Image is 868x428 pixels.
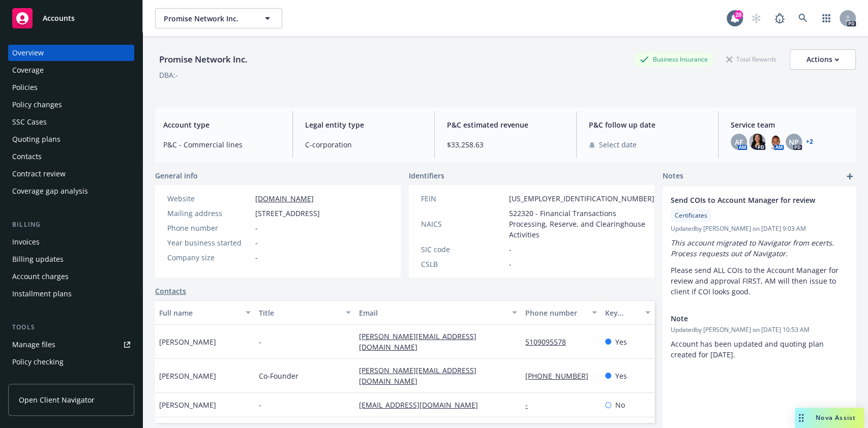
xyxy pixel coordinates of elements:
div: Website [167,193,251,204]
div: NoteUpdatedby [PERSON_NAME] on [DATE] 10:53 AMAccount has been updated and quoting plan created f... [663,305,856,368]
div: Billing [8,220,134,230]
span: - [255,223,258,233]
span: C-corporation [305,139,422,150]
a: Manage exposures [8,371,134,387]
a: +2 [806,139,813,145]
div: SIC code [421,244,505,255]
span: [US_EMPLOYER_IDENTIFICATION_NUMBER] [509,193,654,204]
div: Mailing address [167,208,251,219]
span: - [259,337,261,347]
a: Contacts [8,148,134,165]
div: Quoting plans [12,131,61,147]
span: Identifiers [409,170,444,181]
span: P&C estimated revenue [447,119,564,130]
a: 5109095578 [525,337,574,347]
a: Search [793,8,813,28]
a: [EMAIL_ADDRESS][DOMAIN_NAME] [359,400,486,410]
div: Invoices [12,234,40,250]
div: DBA: - [159,70,178,80]
a: Overview [8,45,134,61]
div: Total Rewards [721,53,782,66]
span: P&C - Commercial lines [163,139,280,150]
div: Account charges [12,268,69,285]
a: Invoices [8,234,134,250]
img: photo [767,134,784,150]
em: This account migrated to Navigator from ecerts. Process requests out of Navigator. [671,238,836,258]
span: Updated by [PERSON_NAME] on [DATE] 10:53 AM [671,325,848,334]
span: Notes [663,170,683,182]
span: Promise Network Inc. [164,13,252,24]
div: NAICS [421,219,505,229]
div: SSC Cases [12,114,47,130]
div: Tools [8,322,134,332]
span: General info [155,170,198,181]
div: Manage exposures [12,371,77,387]
a: SSC Cases [8,114,134,130]
span: Account type [163,119,280,130]
div: Key contact [605,308,639,318]
span: Account has been updated and quoting plan created for [DATE]. [671,339,826,359]
span: 522320 - Financial Transactions Processing, Reserve, and Clearinghouse Activities [509,208,654,240]
span: - [255,252,258,263]
div: Business Insurance [635,53,713,66]
div: 28 [734,10,743,19]
a: Coverage gap analysis [8,183,134,199]
span: [PERSON_NAME] [159,371,216,381]
a: Accounts [8,4,134,33]
button: Full name [155,300,255,325]
span: [PERSON_NAME] [159,337,216,347]
div: Coverage gap analysis [12,183,88,199]
a: Start snowing [746,8,766,28]
div: Phone number [525,308,586,318]
button: Nova Assist [795,408,864,428]
a: Contract review [8,166,134,182]
div: Year business started [167,237,251,248]
a: Policies [8,79,134,96]
a: Billing updates [8,251,134,267]
span: - [259,400,261,410]
span: [STREET_ADDRESS] [255,208,320,219]
button: Actions [790,49,856,70]
span: AF [735,137,743,147]
div: Manage files [12,337,55,353]
span: - [509,244,512,255]
span: Yes [615,371,627,381]
span: Certificates [675,211,707,220]
a: add [844,170,856,182]
div: Send COIs to Account Manager for reviewCertificatesUpdatedby [PERSON_NAME] on [DATE] 9:03 AMThis ... [663,187,856,305]
a: Manage files [8,337,134,353]
div: Billing updates [12,251,64,267]
div: Promise Network Inc. [155,53,252,66]
a: Policy changes [8,97,134,113]
a: Coverage [8,62,134,78]
span: Select date [599,139,637,150]
span: P&C follow up date [589,119,706,130]
div: Installment plans [12,286,72,302]
a: [PERSON_NAME][EMAIL_ADDRESS][DOMAIN_NAME] [359,331,476,352]
span: - [255,237,258,248]
div: Actions [806,50,839,69]
div: Overview [12,45,44,61]
div: Full name [159,308,240,318]
button: Promise Network Inc. [155,8,282,28]
button: Phone number [521,300,601,325]
a: Account charges [8,268,134,285]
a: Report a Bug [769,8,790,28]
span: Updated by [PERSON_NAME] on [DATE] 9:03 AM [671,224,848,233]
span: Co-Founder [259,371,298,381]
div: FEIN [421,193,505,204]
span: No [615,400,625,410]
span: Nova Assist [816,413,856,422]
div: Company size [167,252,251,263]
span: [PERSON_NAME] [159,400,216,410]
p: Please send ALL COIs to the Account Manager for review and approval FIRST, AM will then issue to ... [671,265,848,297]
div: Policies [12,79,38,96]
a: [DOMAIN_NAME] [255,194,314,203]
span: Yes [615,337,627,347]
span: Accounts [43,14,75,22]
div: Contacts [12,148,42,165]
span: Send COIs to Account Manager for review [671,195,821,205]
button: Title [255,300,354,325]
span: Legal entity type [305,119,422,130]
